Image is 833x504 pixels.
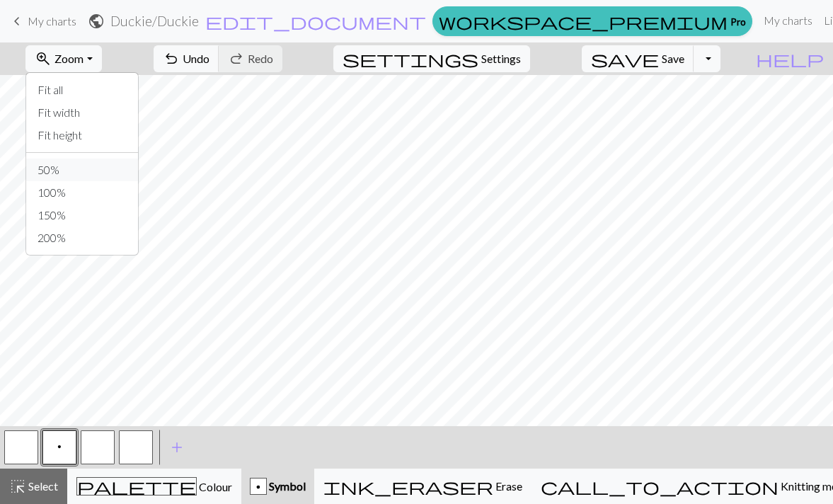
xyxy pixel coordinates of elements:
[25,45,101,72] button: Zoom
[251,479,266,496] div: p
[493,479,522,493] span: Erase
[163,49,180,69] span: undo
[756,49,824,69] span: help
[481,50,521,67] span: Settings
[8,11,25,31] span: keyboard_arrow_left
[439,11,728,31] span: workspace_premium
[77,476,196,496] span: palette
[26,159,138,181] button: 50%
[88,11,105,31] span: public
[26,101,138,124] button: Fit width
[110,13,199,29] h2: Duckie / Duckie
[267,479,306,493] span: Symbol
[432,6,752,36] a: Pro
[183,52,209,65] span: Undo
[26,124,138,147] button: Fit height
[205,11,426,31] span: edit_document
[343,50,478,67] i: Settings
[67,469,241,504] button: Colour
[591,49,659,69] span: save
[343,49,478,69] span: settings
[42,430,76,464] button: p
[154,45,219,72] button: Undo
[333,45,530,72] button: SettingsSettings
[662,52,684,65] span: Save
[758,6,818,35] a: My charts
[541,476,779,496] span: call_to_action
[314,469,532,504] button: Erase
[582,45,694,72] button: Save
[54,52,84,65] span: Zoom
[26,79,138,101] button: Fit all
[8,9,76,33] a: My charts
[26,227,138,249] button: 200%
[26,479,58,493] span: Select
[26,181,138,204] button: 100%
[9,476,26,496] span: highlight_alt
[28,14,76,28] span: My charts
[35,49,52,69] span: zoom_in
[323,476,493,496] span: ink_eraser
[168,437,185,457] span: add
[197,480,232,493] span: Colour
[57,441,62,452] span: Purl
[26,204,138,227] button: 150%
[241,469,314,504] button: p Symbol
